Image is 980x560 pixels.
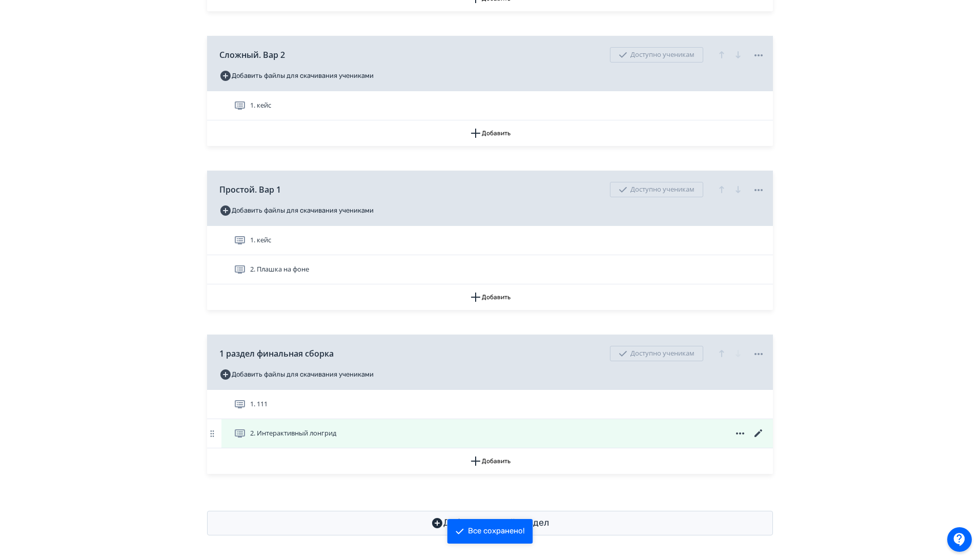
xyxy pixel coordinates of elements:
[610,182,703,197] div: Доступно ученикам
[250,235,271,245] span: 1. кейс
[219,49,285,61] span: Сложный. Вар 2
[207,511,773,535] button: Добавить новый раздел
[207,255,773,284] div: 2. Плашка на фоне
[219,202,374,219] button: Добавить файлы для скачивания учениками
[207,448,773,474] button: Добавить
[207,390,773,419] div: 1. 111
[610,47,703,63] div: Доступно ученикам
[250,100,271,111] span: 1. кейс
[250,428,336,439] span: 2. Интерактивный лонгрид
[219,347,334,360] span: 1 раздел финальная сборка
[207,226,773,255] div: 1. кейс
[219,366,374,383] button: Добавить файлы для скачивания учениками
[219,68,374,84] button: Добавить файлы для скачивания учениками
[250,264,309,275] span: 2. Плашка на фоне
[207,120,773,146] button: Добавить
[610,346,703,361] div: Доступно ученикам
[219,183,281,196] span: Простой. Вар 1
[207,91,773,120] div: 1. кейс
[207,419,773,448] div: 2. Интерактивный лонгрид
[250,399,268,409] span: 1. 111
[207,284,773,310] button: Добавить
[468,526,525,536] div: Все сохранено!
